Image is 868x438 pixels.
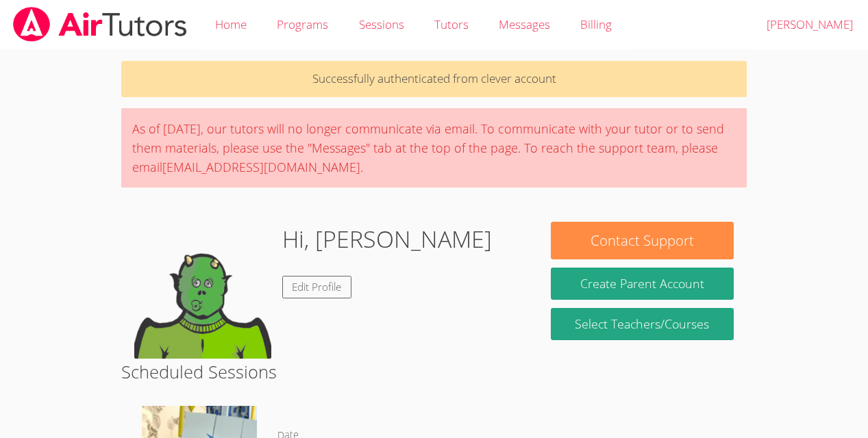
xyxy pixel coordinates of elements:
h1: Hi, [PERSON_NAME] [282,222,492,257]
h2: Scheduled Sessions [121,359,746,385]
div: As of [DATE], our tutors will no longer communicate via email. To communicate with your tutor or ... [121,108,746,188]
p: Successfully authenticated from clever account [121,61,746,97]
button: Create Parent Account [551,268,734,300]
img: airtutors_banner-c4298cdbf04f3fff15de1276eac7730deb9818008684d7c2e4769d2f7ddbe033.png [12,7,188,42]
a: Select Teachers/Courses [551,308,734,340]
span: Messages [499,16,550,32]
a: Edit Profile [282,276,352,298]
img: default.png [134,222,271,359]
button: Contact Support [551,222,734,259]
